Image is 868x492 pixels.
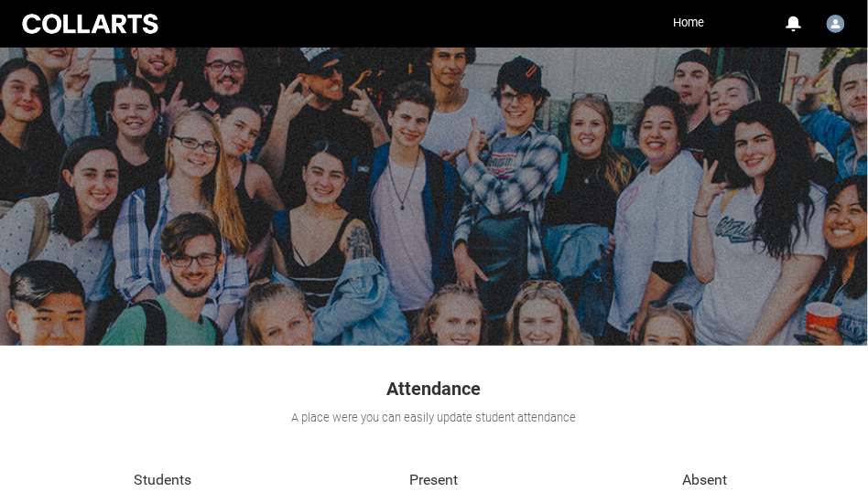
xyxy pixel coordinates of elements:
[827,15,845,33] img: Gena.Riess
[822,7,850,37] button: User Profile Gena.Riess
[27,471,298,489] p: Students
[668,9,709,37] a: Home
[570,471,841,489] p: Absent
[387,378,482,400] span: Attendance
[298,471,570,489] p: Present
[11,409,857,427] div: A place were you can easily update student attendance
